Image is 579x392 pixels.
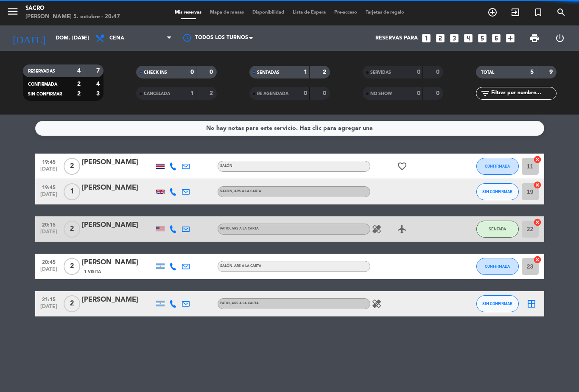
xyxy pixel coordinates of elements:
[144,70,167,75] span: CHECK INS
[6,5,19,18] i: menu
[28,92,62,96] span: SIN CONFIRMAR
[490,89,556,98] input: Filtrar por nombre...
[370,92,392,96] span: NO SHOW
[482,301,512,306] span: SIN CONFIRMAR
[323,69,328,75] strong: 2
[38,166,59,176] span: [DATE]
[476,221,519,238] button: SENTADA
[530,69,534,75] strong: 5
[25,4,120,13] div: Sacro
[77,91,81,97] strong: 2
[206,123,373,133] div: No hay notas para este servicio. Haz clic para agregar una
[230,227,259,230] span: , ARS A LA CARTA
[96,68,101,74] strong: 7
[38,294,59,304] span: 21:15
[248,10,288,15] span: Disponibilidad
[206,10,248,15] span: Mapa de mesas
[82,220,154,231] div: [PERSON_NAME]
[38,257,59,266] span: 20:45
[526,299,537,309] i: border_all
[330,10,361,15] span: Pre-acceso
[77,81,81,87] strong: 2
[6,5,19,21] button: menu
[25,13,120,21] div: [PERSON_NAME] 5. octubre - 20:47
[436,69,441,75] strong: 0
[64,158,80,175] span: 2
[77,68,81,74] strong: 4
[220,264,261,268] span: SALÓN
[82,182,154,193] div: [PERSON_NAME]
[304,69,307,75] strong: 1
[257,70,280,75] span: SENTADAS
[485,164,510,168] span: CONFIRMADA
[547,25,573,51] div: LOG OUT
[171,10,206,15] span: Mis reservas
[38,192,59,202] span: [DATE]
[190,69,194,75] strong: 0
[533,7,543,17] i: turned_in_not
[436,90,441,96] strong: 0
[38,229,59,239] span: [DATE]
[96,81,101,87] strong: 4
[84,269,101,275] span: 1 Visita
[487,7,498,17] i: add_circle_outline
[230,302,259,305] span: , ARS A LA CARTA
[463,33,474,44] i: looks_4
[38,304,59,314] span: [DATE]
[82,157,154,168] div: [PERSON_NAME]
[257,92,288,96] span: RE AGENDADA
[485,264,510,269] span: CONFIRMADA
[397,161,407,171] i: favorite_border
[38,182,59,192] span: 19:45
[304,90,307,96] strong: 0
[109,35,124,41] span: Cena
[190,90,194,96] strong: 1
[210,69,215,75] strong: 0
[421,33,432,44] i: looks_one
[64,295,80,312] span: 2
[417,69,420,75] strong: 0
[489,227,506,231] span: SENTADA
[550,5,573,20] span: BUSCAR
[476,158,519,175] button: CONFIRMADA
[220,227,259,230] span: PATIO
[323,90,328,96] strong: 0
[64,221,80,238] span: 2
[96,91,101,97] strong: 3
[220,302,259,305] span: PATIO
[533,218,542,227] i: cancel
[361,10,408,15] span: Tarjetas de regalo
[38,219,59,229] span: 20:15
[28,82,57,87] span: CONFIRMADA
[527,5,550,20] span: Reserva especial
[477,33,488,44] i: looks_5
[549,69,554,75] strong: 9
[38,266,59,276] span: [DATE]
[480,88,490,98] i: filter_list
[38,157,59,166] span: 19:45
[476,295,519,312] button: SIN CONFIRMAR
[372,299,382,309] i: healing
[449,33,460,44] i: looks_3
[64,183,80,200] span: 1
[372,224,382,234] i: healing
[504,5,527,20] span: WALK IN
[375,35,418,41] span: Reservas para
[82,257,154,268] div: [PERSON_NAME]
[220,164,232,168] span: SALÓN
[556,7,566,17] i: search
[533,181,542,189] i: cancel
[6,29,51,48] i: [DATE]
[370,70,391,75] span: SERVIDAS
[476,183,519,200] button: SIN CONFIRMAR
[220,190,261,193] span: SALÓN
[505,33,516,44] i: add_box
[510,7,520,17] i: exit_to_app
[397,224,407,234] i: airplanemode_active
[533,155,542,164] i: cancel
[533,255,542,264] i: cancel
[82,294,154,305] div: [PERSON_NAME]
[529,33,540,43] span: print
[210,90,215,96] strong: 2
[79,33,89,43] i: arrow_drop_down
